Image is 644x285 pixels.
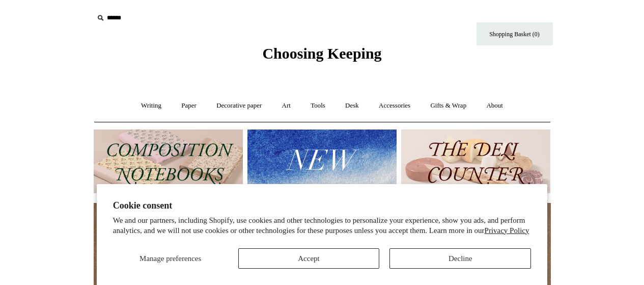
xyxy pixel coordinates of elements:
[389,248,531,269] button: Decline
[139,254,201,263] span: Manage preferences
[94,129,243,193] img: 202302 Composition ledgers.jpg__PID:69722ee6-fa44-49dd-a067-31375e5d54ec
[370,92,419,119] a: Accessories
[477,22,553,45] a: Shopping Basket (0)
[336,92,368,119] a: Desk
[421,92,475,119] a: Gifts & Wrap
[401,129,550,193] img: The Deli Counter
[273,92,300,119] a: Art
[238,248,380,269] button: Accept
[262,53,381,60] a: Choosing Keeping
[113,200,531,211] h2: Cookie consent
[477,92,512,119] a: About
[485,226,529,235] a: Privacy Policy
[113,248,228,269] button: Manage preferences
[132,92,171,119] a: Writing
[113,216,531,236] p: We and our partners, including Shopify, use cookies and other technologies to personalize your ex...
[262,45,381,62] span: Choosing Keeping
[301,92,334,119] a: Tools
[207,92,271,119] a: Decorative paper
[247,129,397,193] img: New.jpg__PID:f73bdf93-380a-4a35-bcfe-7823039498e1
[172,92,206,119] a: Paper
